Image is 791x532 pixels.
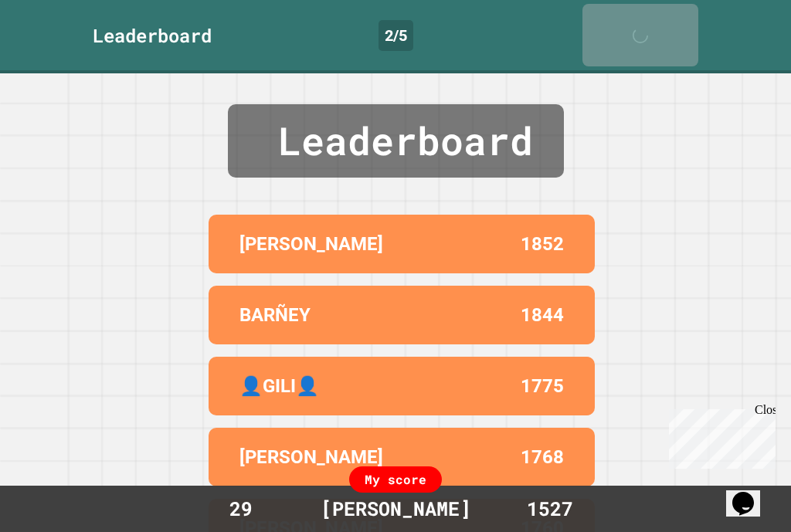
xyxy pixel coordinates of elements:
[521,301,564,329] p: 1844
[239,372,319,400] p: 👤GILI👤
[663,403,776,469] iframe: chat widget
[6,6,107,98] div: Chat with us now!Close
[726,470,776,517] iframe: chat widget
[379,20,413,51] div: 2 / 5
[239,301,311,329] p: BARÑEY
[305,494,487,524] div: [PERSON_NAME]
[239,230,383,258] p: [PERSON_NAME]
[521,443,564,471] p: 1768
[228,104,564,178] div: Leaderboard
[349,466,442,493] div: My score
[521,372,564,400] p: 1775
[183,494,299,524] div: 29
[239,443,383,471] p: [PERSON_NAME]
[521,230,564,258] p: 1852
[492,494,608,524] div: 1527
[93,22,212,49] div: Leaderboard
